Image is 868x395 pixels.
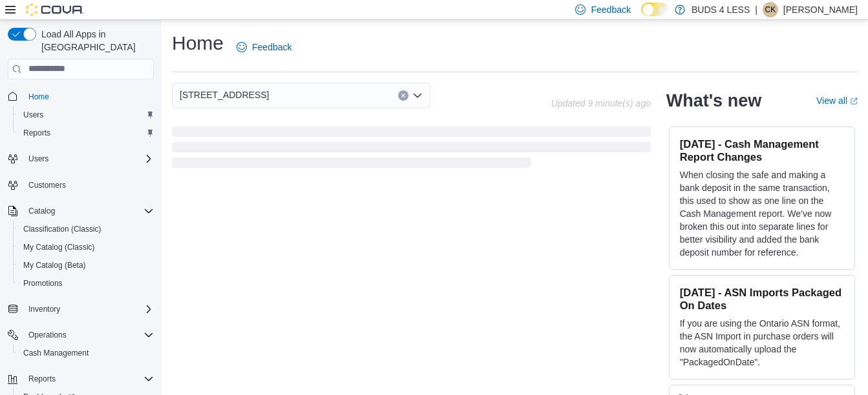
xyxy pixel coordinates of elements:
[3,326,159,344] button: Operations
[18,345,154,361] span: Cash Management
[13,106,159,124] button: Users
[172,129,651,170] span: Loading
[18,276,154,291] span: Promotions
[398,90,408,101] button: Clear input
[680,286,844,312] h3: [DATE] - ASN Imports Packaged On Dates
[28,330,67,340] span: Operations
[551,98,651,108] p: Updated 9 minute(s) ago
[3,202,159,220] button: Catalog
[23,327,154,343] span: Operations
[172,30,224,56] h1: Home
[23,88,154,105] span: Home
[680,317,844,369] p: If you are using the Ontario ASN format, the ASN Import in purchase orders will now automatically...
[23,260,86,270] span: My Catalog (Beta)
[23,348,89,358] span: Cash Management
[18,258,91,273] a: My Catalog (Beta)
[18,239,100,255] a: My Catalog (Classic)
[13,220,159,238] button: Classification (Classic)
[23,89,54,105] a: Home
[28,206,55,216] span: Catalog
[18,107,154,123] span: Users
[680,137,844,163] h3: [DATE] - Cash Management Report Changes
[23,278,63,289] span: Promotions
[23,151,54,167] button: Users
[23,327,72,343] button: Operations
[28,92,49,102] span: Home
[28,180,66,190] span: Customers
[18,276,68,291] a: Promotions
[23,301,65,317] button: Inventory
[13,124,159,142] button: Reports
[3,150,159,168] button: Users
[23,128,50,138] span: Reports
[23,371,154,387] span: Reports
[28,374,56,384] span: Reports
[18,345,94,361] a: Cash Management
[816,96,858,106] a: View allExternal link
[23,203,60,219] button: Catalog
[28,154,48,164] span: Users
[13,238,159,256] button: My Catalog (Classic)
[755,2,757,17] p: |
[18,125,154,141] span: Reports
[850,97,858,105] svg: External link
[231,34,297,60] a: Feedback
[36,28,154,54] span: Load All Apps in [GEOGRAPHIC_DATA]
[3,176,159,194] button: Customers
[641,3,668,16] input: Dark Mode
[666,90,761,111] h2: What's new
[18,107,48,123] a: Users
[13,256,159,274] button: My Catalog (Beta)
[763,2,778,17] div: Catherine Kidman
[180,87,269,103] span: [STREET_ADDRESS]
[13,344,159,362] button: Cash Management
[23,224,101,234] span: Classification (Classic)
[18,221,107,237] a: Classification (Classic)
[23,177,154,193] span: Customers
[591,3,630,16] span: Feedback
[3,300,159,318] button: Inventory
[23,371,61,387] button: Reports
[18,221,154,237] span: Classification (Classic)
[23,242,95,252] span: My Catalog (Classic)
[765,2,776,17] span: CK
[23,177,71,193] a: Customers
[26,3,84,16] img: Cova
[23,203,154,219] span: Catalog
[23,151,154,167] span: Users
[3,370,159,388] button: Reports
[28,304,60,314] span: Inventory
[18,125,56,141] a: Reports
[252,41,291,54] span: Feedback
[18,239,154,255] span: My Catalog (Classic)
[18,258,154,273] span: My Catalog (Beta)
[13,274,159,292] button: Promotions
[680,168,844,259] p: When closing the safe and making a bank deposit in the same transaction, this used to show as one...
[23,110,43,120] span: Users
[23,301,154,317] span: Inventory
[412,90,423,101] button: Open list of options
[783,2,858,17] p: [PERSON_NAME]
[692,2,750,17] p: BUDS 4 LESS
[3,87,159,106] button: Home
